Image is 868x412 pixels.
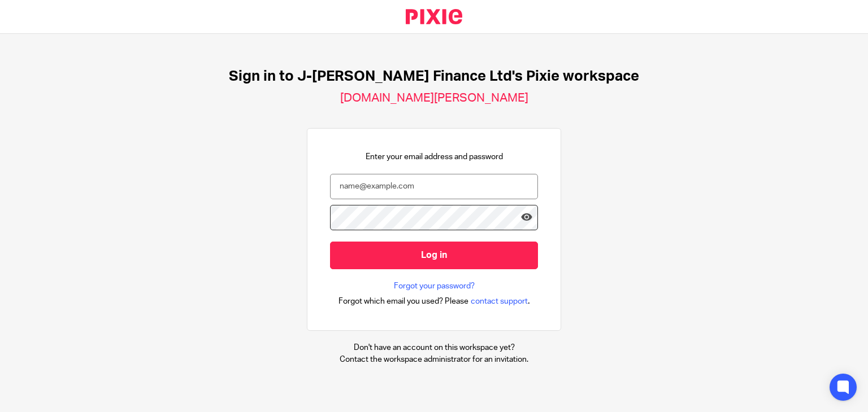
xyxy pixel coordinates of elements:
[229,68,639,85] h1: Sign in to J-[PERSON_NAME] Finance Ltd's Pixie workspace
[366,151,503,163] p: Enter your email address and password
[340,91,528,106] h2: [DOMAIN_NAME][PERSON_NAME]
[340,354,528,365] p: Contact the workspace administrator for an invitation.
[340,342,528,353] p: Don't have an account on this workspace yet?
[330,242,538,269] input: Log in
[471,296,528,307] span: contact support
[338,295,530,308] div: .
[330,174,538,199] input: name@example.com
[338,296,468,307] span: Forgot which email you used? Please
[394,280,475,292] a: Forgot your password?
